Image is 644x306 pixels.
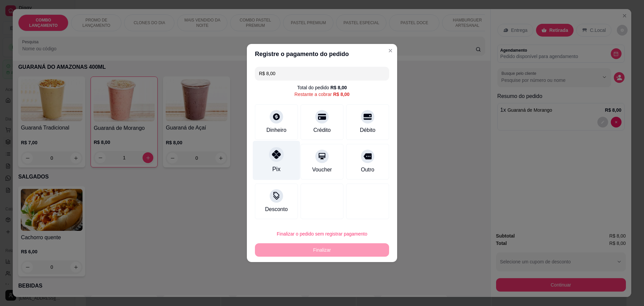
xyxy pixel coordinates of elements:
div: Crédito [313,126,331,134]
div: Dinheiro [266,126,286,134]
div: Outro [361,166,374,174]
button: Finalizar o pedido sem registrar pagamento [255,227,389,241]
button: Close [385,45,396,56]
div: R$ 8,00 [333,91,350,98]
input: Ex.: hambúrguer de cordeiro [259,67,385,80]
header: Registre o pagamento do pedido [247,44,397,64]
div: Total do pedido [297,84,347,91]
div: Débito [360,126,375,134]
div: Restante a cobrar [294,91,350,98]
div: Desconto [265,205,288,213]
div: Voucher [312,166,332,174]
div: Pix [272,165,280,173]
div: R$ 8,00 [330,84,347,91]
